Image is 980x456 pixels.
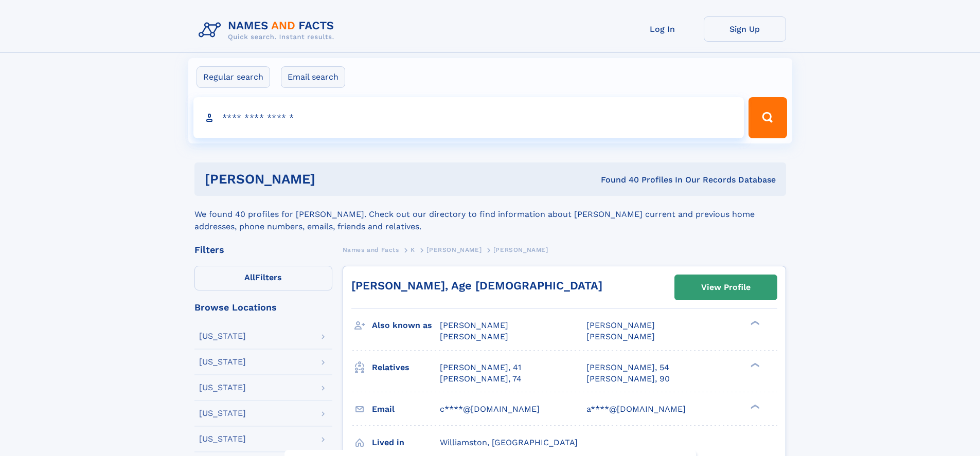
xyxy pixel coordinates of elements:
[426,243,482,256] a: [PERSON_NAME]
[493,246,548,253] span: [PERSON_NAME]
[194,245,332,254] div: Filters
[343,243,399,256] a: Names and Facts
[701,276,751,299] div: View Profile
[586,332,655,341] span: [PERSON_NAME]
[199,332,246,340] div: [US_STATE]
[194,266,332,290] label: Filters
[199,435,246,443] div: [US_STATE]
[351,279,602,292] a: [PERSON_NAME], Age [DEMOGRAPHIC_DATA]
[199,384,246,392] div: [US_STATE]
[440,362,521,373] a: [PERSON_NAME], 41
[748,361,760,368] div: ❯
[586,362,669,373] a: [PERSON_NAME], 54
[372,317,440,334] h3: Also known as
[411,243,415,256] a: K
[749,97,787,138] button: Search Button
[194,196,786,233] div: We found 40 profiles for [PERSON_NAME]. Check out our directory to find information about [PERSON...
[199,409,246,417] div: [US_STATE]
[372,400,440,418] h3: Email
[194,16,343,44] img: Logo Names and Facts
[621,16,704,42] a: Log In
[586,320,655,330] span: [PERSON_NAME]
[194,303,332,312] div: Browse Locations
[244,272,255,282] span: All
[440,373,522,385] a: [PERSON_NAME], 74
[440,437,578,447] span: Williamston, [GEOGRAPHIC_DATA]
[372,359,440,376] h3: Relatives
[440,320,508,330] span: [PERSON_NAME]
[197,66,270,88] label: Regular search
[675,275,777,300] a: View Profile
[411,246,415,253] span: K
[281,66,345,88] label: Email search
[372,434,440,451] h3: Lived in
[458,174,776,186] div: Found 40 Profiles In Our Records Database
[205,173,458,186] h1: [PERSON_NAME]
[704,16,786,42] a: Sign Up
[193,97,744,138] input: search input
[748,320,760,326] div: ❯
[748,403,760,410] div: ❯
[440,332,508,341] span: [PERSON_NAME]
[586,373,670,385] a: [PERSON_NAME], 90
[426,246,482,253] span: [PERSON_NAME]
[199,358,246,366] div: [US_STATE]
